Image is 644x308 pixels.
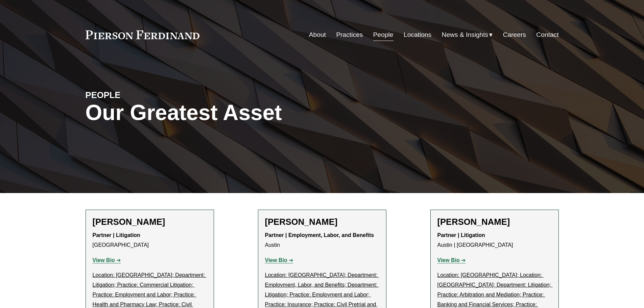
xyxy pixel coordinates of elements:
[442,29,488,41] span: News & Insights
[265,257,287,263] strong: View Bio
[437,257,466,263] a: View Bio
[265,231,379,250] p: Austin
[309,28,326,41] a: About
[93,257,121,263] a: View Bio
[336,28,363,41] a: Practices
[86,90,204,100] h4: PEOPLE
[503,28,526,41] a: Careers
[437,232,485,238] strong: Partner | Litigation
[437,231,552,250] p: Austin | [GEOGRAPHIC_DATA]
[373,28,393,41] a: People
[93,231,207,250] p: [GEOGRAPHIC_DATA]
[93,257,115,263] strong: View Bio
[93,232,140,238] strong: Partner | Litigation
[86,100,401,125] h1: Our Greatest Asset
[265,217,379,227] h2: [PERSON_NAME]
[93,217,207,227] h2: [PERSON_NAME]
[265,257,293,263] a: View Bio
[437,257,460,263] strong: View Bio
[536,28,558,41] a: Contact
[404,28,431,41] a: Locations
[442,28,493,41] a: folder dropdown
[437,217,552,227] h2: [PERSON_NAME]
[265,232,374,238] strong: Partner | Employment, Labor, and Benefits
